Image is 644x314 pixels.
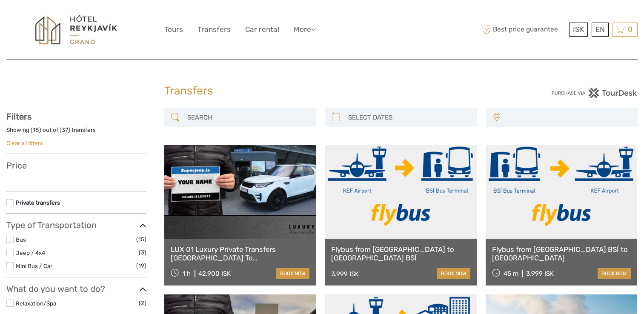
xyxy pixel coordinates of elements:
[294,23,316,36] a: More
[345,110,473,125] input: SELECT DATES
[6,160,146,171] h3: Price
[16,199,60,206] a: Private transfers
[331,270,359,278] div: 3.999 ISK
[184,110,312,125] input: SEARCH
[6,220,146,230] h3: Type of Transportation
[33,126,39,134] label: 18
[16,249,45,256] a: Jeep / 4x4
[139,248,146,257] span: (3)
[183,270,191,277] span: 1 h
[164,23,183,36] a: Tours
[16,300,56,307] a: Relaxation/Spa
[6,140,43,146] a: Clear all filters
[437,268,470,279] a: book now
[6,284,146,294] h3: What do you want to do?
[331,245,470,263] a: Flybus from [GEOGRAPHIC_DATA] to [GEOGRAPHIC_DATA] BSÍ
[29,12,123,48] img: 1297-6b06db7f-02dc-4384-8cae-a6e720e92c06_logo_big.jpg
[276,268,309,279] a: book now
[551,88,638,98] img: PurchaseViaTourDesk.png
[171,245,309,263] a: LUX 01 Luxury Private Transfers [GEOGRAPHIC_DATA] To [GEOGRAPHIC_DATA]
[139,298,146,308] span: (2)
[198,270,231,277] div: 42.900 ISK
[492,245,631,263] a: Flybus from [GEOGRAPHIC_DATA] BSÍ to [GEOGRAPHIC_DATA]
[136,234,146,244] span: (15)
[197,23,231,36] a: Transfers
[573,25,584,34] span: ISK
[526,270,554,277] div: 3.999 ISK
[16,263,52,269] a: Mini Bus / Car
[136,261,146,271] span: (19)
[164,84,480,98] h1: Transfers
[627,25,634,34] span: 0
[6,126,146,139] div: Showing ( ) out of ( ) transfers
[598,268,631,279] a: book now
[62,126,68,134] label: 37
[480,23,567,37] span: Best price guarantee
[6,111,31,122] strong: Filters
[245,23,279,36] a: Car rental
[504,270,518,277] span: 45 m
[592,23,609,37] div: EN
[16,236,26,243] a: Bus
